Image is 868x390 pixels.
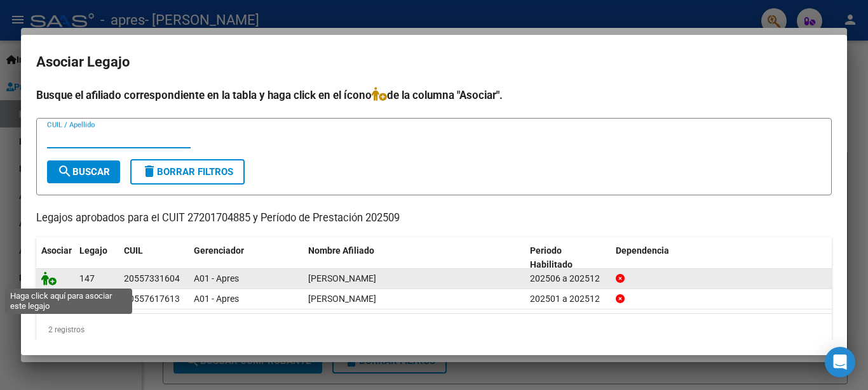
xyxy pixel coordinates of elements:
[525,237,611,279] datatable-header-cell: Periodo Habilitado
[616,245,669,256] span: Dependencia
[124,292,180,306] div: 20557617613
[825,347,855,377] div: Open Intercom Messenger
[57,164,72,179] mat-icon: search
[194,294,239,304] span: A01 - Apres
[194,273,239,283] span: A01 - Apres
[36,50,832,74] h2: Asociar Legajo
[36,211,832,226] p: Legajos aprobados para el CUIT 27201704885 y Período de Prestación 202509
[36,237,74,279] datatable-header-cell: Asociar
[142,164,157,179] mat-icon: delete
[79,245,107,256] span: Legajo
[530,292,606,306] div: 202501 a 202512
[119,237,189,279] datatable-header-cell: CUIL
[79,294,95,304] span: 135
[124,245,143,256] span: CUIL
[308,245,374,256] span: Nombre Afiliado
[74,237,119,279] datatable-header-cell: Legajo
[36,314,832,346] div: 2 registros
[41,245,72,256] span: Asociar
[189,237,303,279] datatable-header-cell: Gerenciador
[611,237,832,279] datatable-header-cell: Dependencia
[124,271,180,286] div: 20557331604
[308,273,376,283] span: VIDES SIMON
[530,245,573,270] span: Periodo Habilitado
[303,237,525,279] datatable-header-cell: Nombre Afiliado
[530,271,606,286] div: 202506 a 202512
[47,160,120,183] button: Buscar
[194,245,244,256] span: Gerenciador
[142,166,233,178] span: Borrar Filtros
[36,87,832,103] h4: Busque el afiliado correspondiente en la tabla y haga click en el ícono de la columna "Asociar".
[79,273,95,283] span: 147
[308,294,376,304] span: KANEMANN LUCIO
[57,166,110,178] span: Buscar
[130,159,245,185] button: Borrar Filtros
